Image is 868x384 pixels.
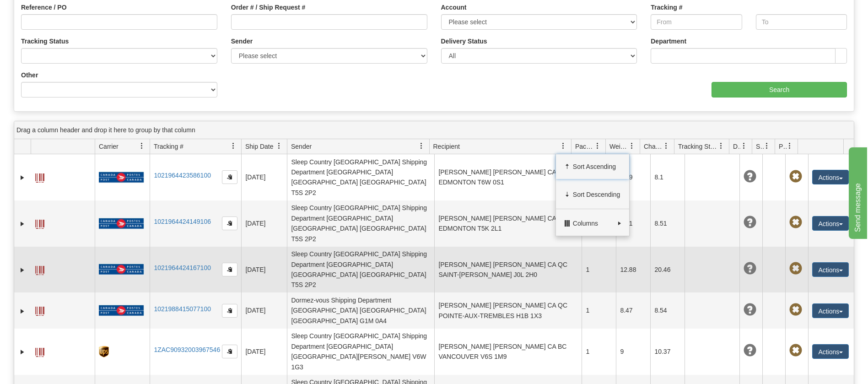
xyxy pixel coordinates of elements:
span: Columns [573,219,614,228]
a: Ship Date filter column settings [271,138,287,154]
a: Label [35,169,44,184]
a: Pickup Status filter column settings [782,138,798,154]
td: 1 [582,247,616,293]
a: Expand [18,307,27,316]
td: [DATE] [241,292,287,328]
span: Pickup Not Assigned [789,303,802,316]
span: Unknown [744,170,756,183]
button: Copy to clipboard [222,304,237,318]
label: Tracking Status [21,37,69,46]
span: Sort Ascending [573,162,621,171]
td: [PERSON_NAME] [PERSON_NAME] CA QC POINTE-AUX-TREMBLES H1B 1X3 [434,292,582,328]
td: Sleep Country [GEOGRAPHIC_DATA] Shipping Department [GEOGRAPHIC_DATA] [GEOGRAPHIC_DATA][PERSON_NA... [287,329,434,375]
a: 1021964424167100 [154,264,211,271]
label: Account [441,3,467,12]
td: 5.69 [616,154,650,200]
div: grid grouping header [14,121,854,139]
span: Sender [291,142,312,151]
img: 20 - Canada Post [99,305,144,316]
button: Actions [812,303,849,318]
a: 1021988415077100 [154,305,211,313]
td: [DATE] [241,154,287,200]
span: Unknown [744,303,756,316]
a: Expand [18,173,27,182]
span: Ship Date [245,142,273,151]
span: Pickup Status [779,142,787,151]
a: Expand [18,219,27,228]
td: [PERSON_NAME] [PERSON_NAME] CA BC VANCOUVER V6S 1M9 [434,329,582,375]
a: Weight filter column settings [624,138,640,154]
button: Copy to clipboard [222,345,237,358]
td: 8.1 [650,154,685,200]
td: 12.88 [616,247,650,293]
span: Tracking # [154,142,183,151]
img: 20 - Canada Post [99,172,144,183]
td: Sleep Country [GEOGRAPHIC_DATA] Shipping Department [GEOGRAPHIC_DATA] [GEOGRAPHIC_DATA] [GEOGRAPH... [287,154,434,200]
td: Sleep Country [GEOGRAPHIC_DATA] Shipping Department [GEOGRAPHIC_DATA] [GEOGRAPHIC_DATA] [GEOGRAPH... [287,200,434,247]
td: 10.37 [650,329,685,375]
a: Label [35,262,44,276]
span: Unknown [744,216,756,229]
span: Charge [644,142,663,151]
img: 20 - Canada Post [99,218,144,229]
input: To [756,14,847,30]
a: Charge filter column settings [658,138,674,154]
a: 1021964423586100 [154,172,211,179]
a: 1021964424149106 [154,218,211,225]
td: 1 [582,329,616,375]
td: [PERSON_NAME] [PERSON_NAME] CA AB EDMONTON T6W 0S1 [434,154,582,200]
a: Tracking Status filter column settings [713,138,729,154]
td: 8.47 [616,292,650,328]
input: From [651,14,742,30]
span: Packages [575,142,594,151]
td: [DATE] [241,247,287,293]
span: Pickup Not Assigned [789,216,802,229]
td: 8.54 [650,292,685,328]
a: Delivery Status filter column settings [736,138,752,154]
label: Reference / PO [21,3,67,12]
button: Actions [812,170,849,184]
td: 8.51 [650,200,685,247]
a: Label [35,303,44,317]
label: Order # / Ship Request # [231,3,306,12]
td: [DATE] [241,329,287,375]
button: Copy to clipboard [222,263,237,276]
span: Weight [609,142,629,151]
td: Sleep Country [GEOGRAPHIC_DATA] Shipping Department [GEOGRAPHIC_DATA] [GEOGRAPHIC_DATA] [GEOGRAPH... [287,247,434,293]
a: Recipient filter column settings [555,138,571,154]
span: Unknown [744,344,756,357]
button: Actions [812,262,849,277]
td: 20.46 [650,247,685,293]
span: Delivery Status [733,142,741,151]
a: Expand [18,265,27,275]
span: Shipment Issues [756,142,764,151]
button: Actions [812,216,849,231]
td: Dormez-vous Shipping Department [GEOGRAPHIC_DATA] [GEOGRAPHIC_DATA] [GEOGRAPHIC_DATA] G1M 0A4 [287,292,434,328]
a: Shipment Issues filter column settings [759,138,775,154]
label: Sender [231,37,253,46]
td: 9 [616,329,650,375]
div: Send message [7,5,85,16]
label: Other [21,70,38,80]
a: Sender filter column settings [414,138,429,154]
label: Delivery Status [441,37,487,46]
span: Recipient [433,142,460,151]
img: 8 - UPS [99,346,108,357]
a: Label [35,344,44,358]
a: Packages filter column settings [590,138,605,154]
label: Tracking # [651,3,682,12]
a: 1ZAC90932003967546 [154,346,220,353]
iframe: chat widget [847,145,867,238]
input: Search [712,82,847,97]
label: Department [651,37,686,46]
a: Label [35,216,44,230]
span: Tracking Status [678,142,718,151]
button: Copy to clipboard [222,216,237,230]
td: [PERSON_NAME] [PERSON_NAME] CA QC SAINT-[PERSON_NAME] J0L 2H0 [434,247,582,293]
button: Actions [812,344,849,359]
td: [PERSON_NAME] [PERSON_NAME] CA AB EDMONTON T5K 2L1 [434,200,582,247]
td: 1 [582,292,616,328]
span: Carrier [99,142,119,151]
span: Unknown [744,262,756,275]
span: Sort Descending [573,190,621,199]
